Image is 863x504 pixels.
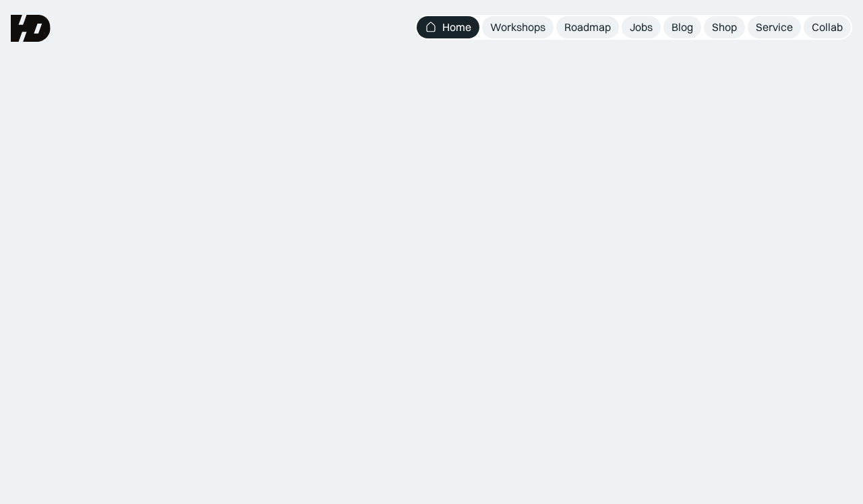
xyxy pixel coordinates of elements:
div: Blog [672,20,693,34]
a: Shop [704,16,745,38]
a: Roadmap [556,16,619,38]
div: Collab [812,20,843,34]
div: Workshops [490,20,545,34]
a: Collab [804,16,851,38]
div: Shop [712,20,737,34]
a: Jobs [622,16,661,38]
div: Jobs [630,20,653,34]
a: Service [748,16,801,38]
div: Home [442,20,471,34]
div: Roadmap [564,20,611,34]
a: Home [417,16,479,38]
a: Blog [663,16,701,38]
div: Service [756,20,793,34]
a: Workshops [482,16,554,38]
